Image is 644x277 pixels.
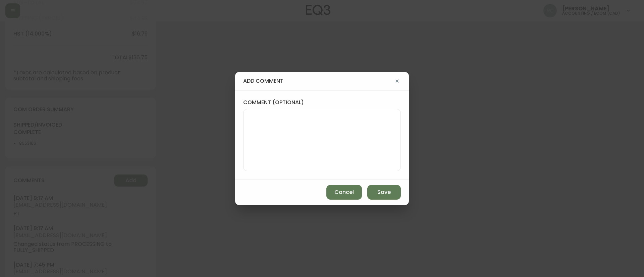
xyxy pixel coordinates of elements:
[377,189,391,196] span: Save
[334,189,354,196] span: Cancel
[367,185,401,200] button: Save
[243,77,393,85] h4: add comment
[326,185,362,200] button: Cancel
[243,99,401,106] label: comment (optional)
